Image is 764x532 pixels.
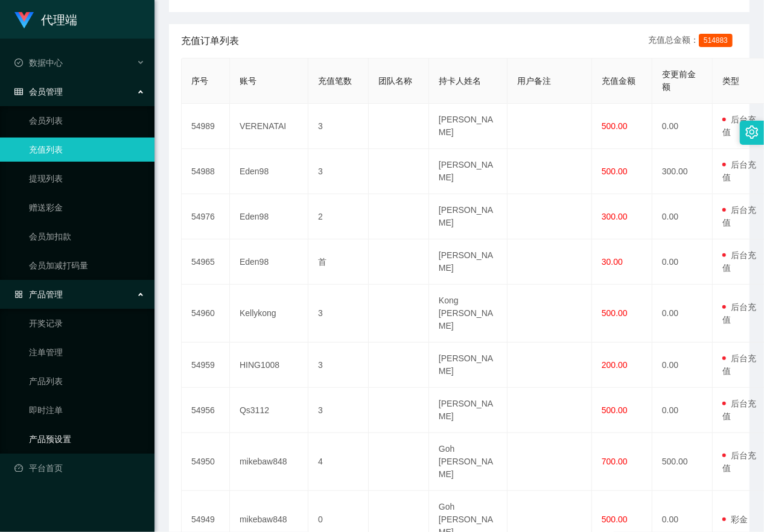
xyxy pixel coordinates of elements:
[378,76,412,86] span: 团队名称
[722,399,756,421] span: 后台充值
[29,427,145,451] a: 产品预设置
[652,239,713,285] td: 0.00
[652,149,713,194] td: 300.00
[602,76,635,86] span: 充值金额
[662,69,696,92] span: 变更前金额
[429,388,508,433] td: [PERSON_NAME]
[429,343,508,388] td: [PERSON_NAME]
[318,76,352,86] span: 充值笔数
[14,58,63,68] span: 数据中心
[230,239,308,285] td: Eden98
[182,239,230,285] td: 54965
[230,388,308,433] td: Qs3112
[722,115,756,137] span: 后台充值
[308,388,369,433] td: 3
[240,76,256,86] span: 账号
[230,104,308,149] td: VERENATAI
[722,353,756,376] span: 后台充值
[14,290,23,299] i: 图标: appstore-o
[308,239,369,285] td: 首
[29,195,145,220] a: 赠送彩金
[230,149,308,194] td: Eden98
[722,451,756,473] span: 后台充值
[182,343,230,388] td: 54959
[29,224,145,249] a: 会员加扣款
[722,160,756,182] span: 后台充值
[602,515,628,524] span: 500.00
[29,138,145,162] a: 充值列表
[602,166,628,176] span: 500.00
[602,405,628,415] span: 500.00
[722,302,756,325] span: 后台充值
[722,515,748,524] span: 彩金
[602,360,628,370] span: 200.00
[602,457,628,466] span: 700.00
[230,194,308,239] td: Eden98
[29,109,145,133] a: 会员列表
[722,250,756,273] span: 后台充值
[41,1,77,39] h1: 代理端
[517,76,551,86] span: 用户备注
[230,433,308,491] td: mikebaw848
[182,433,230,491] td: 54950
[429,285,508,343] td: Kong [PERSON_NAME]
[182,388,230,433] td: 54956
[652,343,713,388] td: 0.00
[745,125,759,139] i: 图标: setting
[652,104,713,149] td: 0.00
[230,343,308,388] td: HING1008
[230,285,308,343] td: Kellykong
[652,388,713,433] td: 0.00
[29,311,145,335] a: 开奖记录
[429,104,508,149] td: [PERSON_NAME]
[182,104,230,149] td: 54989
[14,59,23,67] i: 图标: check-circle-o
[308,285,369,343] td: 3
[308,194,369,239] td: 2
[29,340,145,364] a: 注单管理
[308,433,369,491] td: 4
[14,12,34,29] img: logo.9652507e.png
[182,285,230,343] td: 54960
[602,121,628,131] span: 500.00
[429,239,508,285] td: [PERSON_NAME]
[652,285,713,343] td: 0.00
[722,205,756,227] span: 后台充值
[722,76,739,86] span: 类型
[699,34,733,47] span: 514883
[29,398,145,422] a: 即时注单
[648,34,737,48] div: 充值总金额：
[29,253,145,277] a: 会员加减打码量
[182,194,230,239] td: 54976
[14,14,77,24] a: 代理端
[14,87,63,97] span: 会员管理
[652,194,713,239] td: 0.00
[429,149,508,194] td: [PERSON_NAME]
[191,76,208,86] span: 序号
[308,104,369,149] td: 3
[602,308,628,318] span: 500.00
[14,87,23,96] i: 图标: table
[308,149,369,194] td: 3
[29,166,145,191] a: 提现列表
[14,290,63,299] span: 产品管理
[429,194,508,239] td: [PERSON_NAME]
[439,76,481,86] span: 持卡人姓名
[652,433,713,491] td: 500.00
[181,34,239,48] span: 充值订单列表
[602,212,628,221] span: 300.00
[429,433,508,491] td: Goh [PERSON_NAME]
[308,343,369,388] td: 3
[14,456,145,480] a: 图标: dashboard平台首页
[182,149,230,194] td: 54988
[29,369,145,393] a: 产品列表
[602,257,623,267] span: 30.00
